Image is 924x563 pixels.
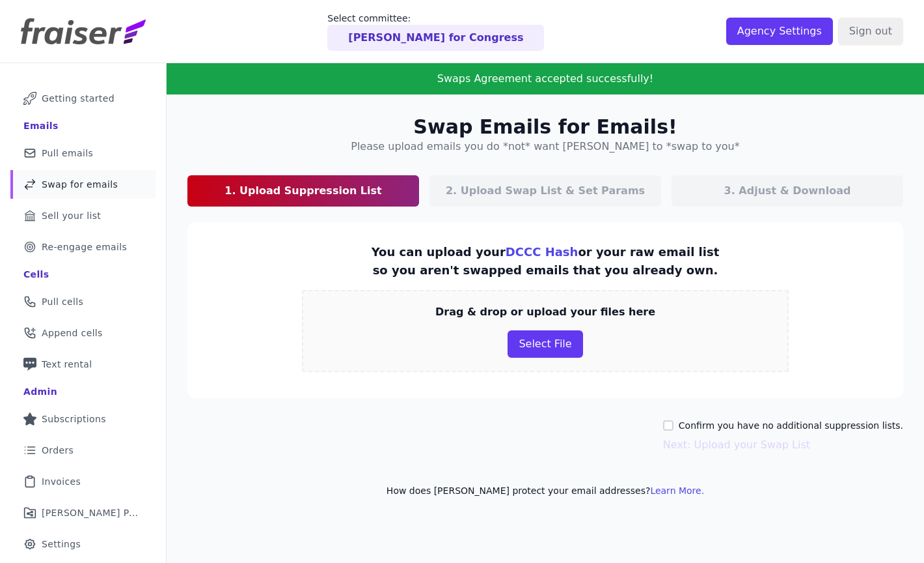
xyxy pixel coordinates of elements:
a: Settings [10,530,156,558]
button: Next: Upload your Swap List [663,437,810,453]
h4: Please upload emails you do *not* want [PERSON_NAME] to *swap to you* [351,139,739,154]
label: Confirm you have no additional suppression lists. [679,419,903,432]
a: Orders [10,436,156,465]
a: Append cells [10,319,156,347]
p: [PERSON_NAME] for Congress [348,30,523,46]
p: Drag & drop or upload your files here [435,304,655,320]
span: Invoices [42,475,81,488]
a: 1. Upload Suppression List [187,175,419,207]
div: Emails [23,119,59,132]
p: Swaps Agreement accepted successfully! [229,71,862,87]
a: Select committee: [PERSON_NAME] for Congress [327,12,544,51]
a: Sell your list [10,201,156,230]
h2: Swap Emails for Emails! [413,115,677,139]
a: [PERSON_NAME] Performance [10,498,156,527]
div: Admin [23,385,57,398]
span: [PERSON_NAME] Performance [42,506,140,519]
a: Pull emails [10,139,156,167]
span: Pull emails [42,147,93,160]
p: How does [PERSON_NAME] protect your email addresses? [187,484,903,497]
span: Sell your list [42,209,101,222]
div: Cells [23,268,49,281]
button: Select File [508,330,582,358]
p: Select committee: [327,12,544,25]
a: Invoices [10,467,156,496]
span: Subscriptions [42,412,106,426]
input: Agency Settings [726,18,833,45]
a: Pull cells [10,287,156,316]
p: 3. Adjust & Download [724,183,851,199]
a: Subscriptions [10,405,156,433]
span: Orders [42,444,74,457]
a: Swap for emails [10,170,156,199]
button: Learn More. [650,484,704,497]
img: Fraiser Logo [21,18,146,44]
p: 1. Upload Suppression List [224,183,381,199]
span: Getting started [42,92,115,105]
span: Re-engage emails [42,240,127,253]
a: Getting started [10,84,156,113]
span: Text rental [42,358,92,371]
span: Append cells [42,326,103,339]
span: Settings [42,538,81,551]
input: Sign out [838,18,903,45]
a: Re-engage emails [10,233,156,261]
a: DCCC Hash [506,245,578,259]
p: 2. Upload Swap List & Set Params [446,183,645,199]
p: You can upload your or your raw email list so you aren't swapped emails that you already own. [363,243,728,280]
span: Pull cells [42,295,83,308]
a: Text rental [10,350,156,379]
span: Swap for emails [42,178,118,191]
